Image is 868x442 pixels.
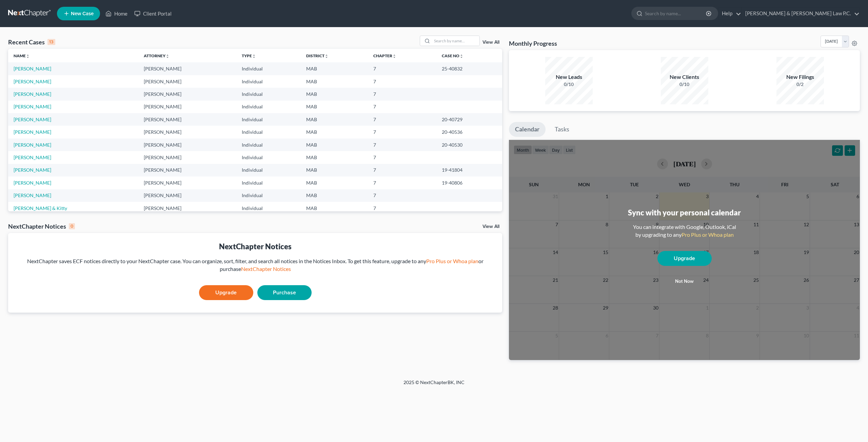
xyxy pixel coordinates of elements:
a: View All [482,224,499,229]
a: [PERSON_NAME] [14,79,51,84]
td: MAB [301,101,368,113]
div: NextChapter Notices [14,241,497,252]
h3: Monthly Progress [509,39,557,47]
div: New Clients [661,73,708,81]
div: New Leads [545,73,593,81]
td: Individual [236,189,301,202]
td: 19-41804 [436,164,502,176]
td: MAB [301,88,368,100]
td: Individual [236,126,301,138]
td: MAB [301,176,368,189]
div: 2025 © NextChapterBK, INC [241,379,627,391]
div: Recent Cases [8,38,55,46]
a: Purchase [257,285,312,300]
button: Not now [657,275,712,288]
a: [PERSON_NAME] [14,154,51,160]
td: Individual [236,164,301,176]
a: Calendar [509,122,546,137]
td: 25-40832 [436,62,502,75]
td: [PERSON_NAME] [138,139,236,151]
td: 20-40530 [436,139,502,151]
span: New Case [71,11,94,16]
td: 7 [368,88,436,100]
div: 0/10 [545,81,593,88]
div: New Filings [776,73,824,81]
a: Nameunfold_more [14,53,30,58]
a: Tasks [549,122,575,137]
td: MAB [301,62,368,75]
input: Search by name... [432,36,479,46]
td: Individual [236,62,301,75]
td: [PERSON_NAME] [138,62,236,75]
div: NextChapter Notices [8,222,75,230]
a: Attorneyunfold_more [144,53,170,58]
td: 20-40729 [436,113,502,126]
td: Individual [236,75,301,88]
i: unfold_more [26,54,30,58]
td: 7 [368,113,436,126]
a: [PERSON_NAME] & [PERSON_NAME] Law P.C. [742,7,860,20]
td: 7 [368,202,436,214]
td: 7 [368,139,436,151]
td: 7 [368,176,436,189]
a: Pro Plus or Whoa plan [426,258,478,264]
a: [PERSON_NAME] [14,104,51,109]
a: [PERSON_NAME] [14,167,51,173]
div: 0 [69,223,75,229]
a: [PERSON_NAME] [14,180,51,186]
td: [PERSON_NAME] [138,113,236,126]
a: Pro Plus or Whoa plan [682,231,734,238]
td: [PERSON_NAME] [138,151,236,164]
td: Individual [236,113,301,126]
div: 13 [47,39,55,45]
a: Client Portal [131,7,175,20]
td: Individual [236,88,301,100]
td: 7 [368,62,436,75]
td: 7 [368,164,436,176]
a: Home [102,7,131,20]
a: [PERSON_NAME] [14,91,51,97]
a: NextChapter Notices [241,266,291,272]
td: Individual [236,151,301,164]
a: Upgrade [199,285,253,300]
a: [PERSON_NAME] [14,142,51,148]
div: You can integrate with Google, Outlook, iCal by upgrading to any [630,223,739,239]
a: Upgrade [657,251,712,266]
td: [PERSON_NAME] [138,189,236,202]
td: Individual [236,176,301,189]
i: unfold_more [165,54,170,58]
td: 20-40536 [436,126,502,138]
td: 7 [368,75,436,88]
td: [PERSON_NAME] [138,202,236,214]
i: unfold_more [252,54,256,58]
a: [PERSON_NAME] [14,117,51,122]
td: 7 [368,189,436,202]
td: MAB [301,164,368,176]
td: [PERSON_NAME] [138,176,236,189]
td: 7 [368,126,436,138]
input: Search by name... [645,7,707,20]
td: MAB [301,139,368,151]
td: MAB [301,75,368,88]
td: MAB [301,189,368,202]
td: MAB [301,202,368,214]
td: [PERSON_NAME] [138,126,236,138]
a: [PERSON_NAME] [14,192,51,198]
a: Typeunfold_more [242,53,256,58]
div: 0/10 [661,81,708,88]
i: unfold_more [392,54,396,58]
td: Individual [236,101,301,113]
div: NextChapter saves ECF notices directly to your NextChapter case. You can organize, sort, filter, ... [14,257,497,273]
a: Case Nounfold_more [442,53,463,58]
a: Districtunfold_more [306,53,329,58]
i: unfold_more [324,54,329,58]
td: 19-40806 [436,176,502,189]
i: unfold_more [459,54,463,58]
td: 7 [368,151,436,164]
a: [PERSON_NAME] & Kitty [14,205,67,211]
td: MAB [301,151,368,164]
td: [PERSON_NAME] [138,88,236,100]
a: [PERSON_NAME] [14,66,51,71]
td: [PERSON_NAME] [138,164,236,176]
a: View All [482,40,499,45]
